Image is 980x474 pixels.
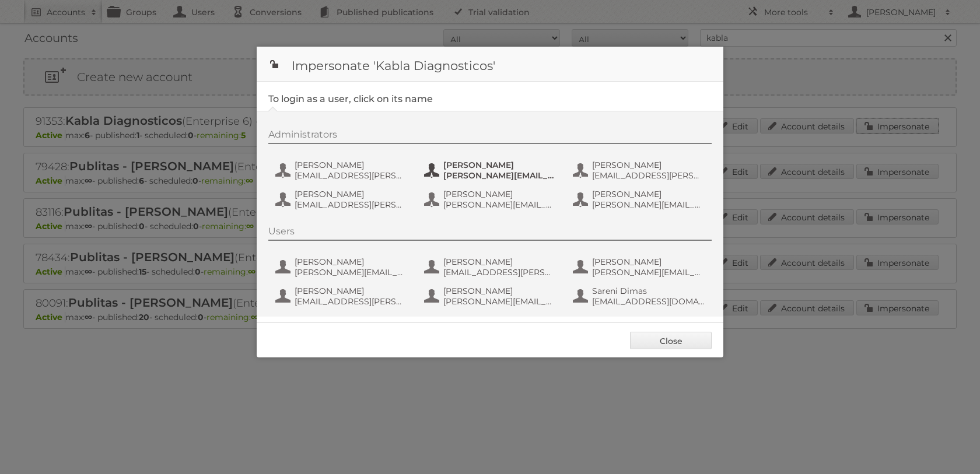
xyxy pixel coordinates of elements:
span: [EMAIL_ADDRESS][PERSON_NAME][DOMAIN_NAME] [295,296,408,307]
span: Sareni Dimas [592,286,705,296]
button: Sareni Dimas [EMAIL_ADDRESS][DOMAIN_NAME] [572,285,709,308]
span: [PERSON_NAME] [295,160,408,170]
span: [PERSON_NAME][EMAIL_ADDRESS][PERSON_NAME][DOMAIN_NAME] [592,199,705,210]
span: [PERSON_NAME] [295,286,408,296]
div: Users [268,226,712,241]
span: [EMAIL_ADDRESS][PERSON_NAME][DOMAIN_NAME] [295,170,408,181]
span: [PERSON_NAME] [295,189,408,199]
span: [PERSON_NAME] [443,286,556,296]
span: [PERSON_NAME] [443,160,556,170]
button: [PERSON_NAME] [PERSON_NAME][EMAIL_ADDRESS][PERSON_NAME][DOMAIN_NAME] [572,188,709,211]
span: [PERSON_NAME][EMAIL_ADDRESS][PERSON_NAME][DOMAIN_NAME] [443,199,556,210]
button: [PERSON_NAME] [EMAIL_ADDRESS][PERSON_NAME][DOMAIN_NAME] [274,285,411,308]
span: [PERSON_NAME] [592,189,705,199]
button: [PERSON_NAME] [PERSON_NAME][EMAIL_ADDRESS][PERSON_NAME][DOMAIN_NAME] [423,285,560,308]
button: [PERSON_NAME] [PERSON_NAME][EMAIL_ADDRESS][PERSON_NAME][DOMAIN_NAME] [572,255,709,279]
button: [PERSON_NAME] [PERSON_NAME][EMAIL_ADDRESS][PERSON_NAME][DOMAIN_NAME] [274,255,411,279]
a: Close [630,332,712,349]
button: [PERSON_NAME] [PERSON_NAME][EMAIL_ADDRESS][PERSON_NAME][DOMAIN_NAME] [423,159,560,182]
span: [PERSON_NAME][EMAIL_ADDRESS][PERSON_NAME][DOMAIN_NAME] [295,267,408,278]
span: [EMAIL_ADDRESS][DOMAIN_NAME] [592,296,705,307]
legend: To login as a user, click on its name [268,93,433,104]
span: [PERSON_NAME] [592,257,705,267]
span: [EMAIL_ADDRESS][PERSON_NAME][DOMAIN_NAME] [295,199,408,210]
span: [PERSON_NAME][EMAIL_ADDRESS][PERSON_NAME][DOMAIN_NAME] [443,170,556,181]
span: [PERSON_NAME] [592,160,705,170]
span: [PERSON_NAME][EMAIL_ADDRESS][PERSON_NAME][DOMAIN_NAME] [443,296,556,307]
span: [PERSON_NAME] [295,257,408,267]
button: [PERSON_NAME] [EMAIL_ADDRESS][PERSON_NAME][DOMAIN_NAME] [423,255,560,279]
span: [EMAIL_ADDRESS][PERSON_NAME][DOMAIN_NAME] [443,267,556,278]
span: [PERSON_NAME] [443,257,556,267]
button: [PERSON_NAME] [EMAIL_ADDRESS][PERSON_NAME][DOMAIN_NAME] [274,188,411,211]
span: [PERSON_NAME][EMAIL_ADDRESS][PERSON_NAME][DOMAIN_NAME] [592,267,705,278]
span: [EMAIL_ADDRESS][PERSON_NAME][DOMAIN_NAME] [592,170,705,181]
button: [PERSON_NAME] [PERSON_NAME][EMAIL_ADDRESS][PERSON_NAME][DOMAIN_NAME] [423,188,560,211]
h1: Impersonate 'Kabla Diagnosticos' [257,47,723,82]
div: Administrators [268,129,712,144]
button: [PERSON_NAME] [EMAIL_ADDRESS][PERSON_NAME][DOMAIN_NAME] [274,159,411,182]
button: [PERSON_NAME] [EMAIL_ADDRESS][PERSON_NAME][DOMAIN_NAME] [572,159,709,182]
span: [PERSON_NAME] [443,189,556,199]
